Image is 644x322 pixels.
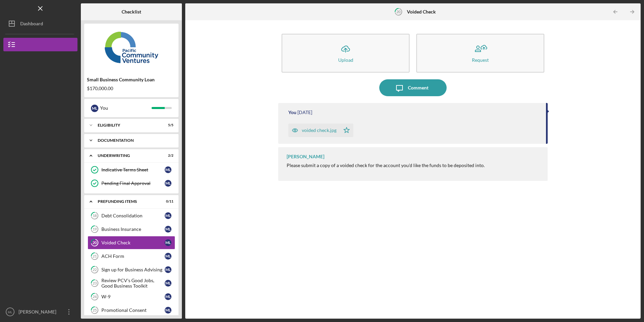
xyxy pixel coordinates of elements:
a: 20Voided CheckML [88,236,175,249]
tspan: 23 [93,281,97,286]
button: Dashboard [3,17,77,30]
div: M L [165,266,171,273]
div: Business Insurance [101,226,165,232]
div: Sign up for Business Advising [101,267,165,272]
a: 25Promotional ConsentML [88,303,175,317]
div: ACH Form [101,253,165,259]
div: Comment [408,79,428,96]
b: Checklist [122,9,141,15]
a: 21ACH FormML [88,249,175,263]
tspan: 18 [93,214,97,218]
button: Upload [282,34,410,73]
a: 23Review PCV's Good Jobs, Good Business ToolkitML [88,276,175,290]
div: M L [91,105,98,112]
div: M L [165,212,171,219]
div: M L [165,307,171,314]
tspan: 20 [93,241,97,245]
img: Product logo [84,27,179,68]
tspan: 25 [93,308,97,313]
div: You [288,110,296,115]
a: 19Business InsuranceML [88,222,175,236]
button: voided check.jpg [288,124,353,137]
div: You [100,102,152,114]
tspan: 19 [93,227,97,232]
div: Upload [338,57,353,62]
div: Voided Check [101,240,165,245]
time: 2025-09-16 19:56 [297,110,312,115]
a: 18Debt ConsolidationML [88,209,175,222]
div: M L [165,293,171,300]
div: 2 / 2 [161,154,173,158]
div: M L [165,280,171,287]
div: M L [165,253,171,260]
div: W-9 [101,294,165,299]
div: voided check.jpg [302,128,336,133]
div: [PERSON_NAME] [287,154,324,159]
button: Request [416,34,544,73]
div: M L [165,180,171,187]
button: Comment [379,79,447,96]
div: Please submit a copy of a voided check for the account you'd like the funds to be deposited into. [287,163,485,168]
div: Dashboard [20,17,43,32]
div: Debt Consolidation [101,213,165,218]
div: M L [165,226,171,233]
div: Review PCV's Good Jobs, Good Business Toolkit [101,278,165,289]
a: 24W-9ML [88,290,175,303]
div: Underwriting [98,154,157,158]
div: Pending Final Approval [101,181,165,186]
div: Indicative Terms Sheet [101,167,165,172]
tspan: 22 [93,268,97,272]
tspan: 24 [93,295,97,299]
div: Request [472,57,489,62]
a: Pending Final ApprovalML [88,177,175,190]
tspan: 20 [396,9,401,14]
b: Voided Check [407,9,436,15]
div: M L [165,239,171,246]
div: $170,000.00 [87,86,176,91]
div: M L [165,166,171,173]
div: Small Business Community Loan [87,77,176,82]
tspan: 21 [93,254,97,259]
div: Eligibility [98,123,157,127]
a: Indicative Terms SheetML [88,163,175,177]
div: [PERSON_NAME] [17,305,61,320]
div: 5 / 5 [161,123,173,127]
div: Prefunding Items [98,199,157,204]
a: 22Sign up for Business AdvisingML [88,263,175,276]
button: ML[PERSON_NAME] [3,305,77,319]
text: ML [8,310,12,314]
div: Documentation [98,138,170,142]
div: Promotional Consent [101,307,165,313]
div: 0 / 11 [161,199,173,204]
